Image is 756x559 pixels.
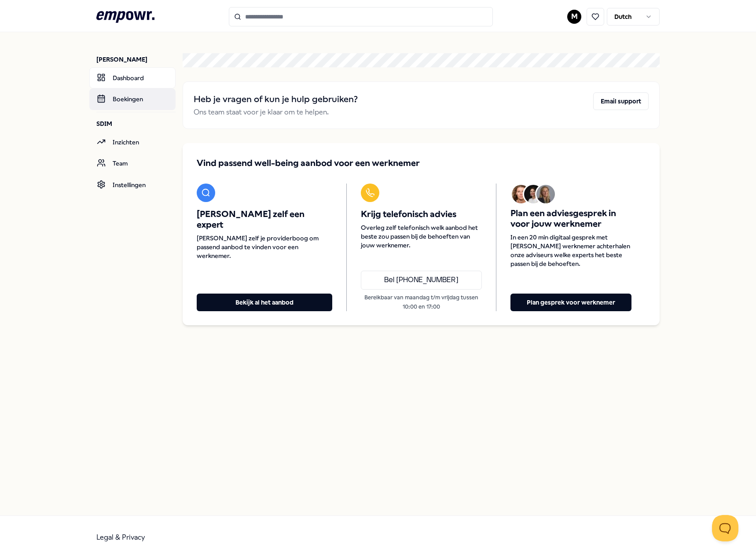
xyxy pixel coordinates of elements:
[510,233,631,268] span: In een 20 min digitaal gesprek met [PERSON_NAME] werknemer achterhalen onze adviseurs welke exper...
[89,174,176,195] a: Instellingen
[194,107,358,118] p: Ons team staat voor je klaar om te helpen.
[229,7,493,26] input: Search for products, categories or subcategories
[712,515,738,541] iframe: Help Scout Beacon - Open
[89,153,176,174] a: Team
[361,271,482,290] a: Bel [PHONE_NUMBER]
[197,294,332,311] button: Bekijk al het aanbod
[510,294,631,311] button: Plan gesprek voor werknemer
[194,92,358,107] h2: Heb je vragen of kun je hulp gebruiken?
[89,132,176,153] a: Inzichten
[197,209,332,230] span: [PERSON_NAME] zelf een expert
[524,185,543,203] img: Avatar
[96,119,176,128] p: SDIM
[96,55,176,64] p: [PERSON_NAME]
[361,209,482,220] span: Krijg telefonisch advies
[89,67,176,88] a: Dashboard
[567,10,581,24] button: M
[593,92,649,110] button: Email support
[361,293,482,311] p: Bereikbaar van maandag t/m vrijdag tussen 10:00 en 17:00
[361,223,482,250] span: Overleg zelf telefonisch welk aanbod het beste zou passen bij de behoeften van jouw werknemer.
[536,185,555,203] img: Avatar
[510,208,631,229] span: Plan een adviesgesprek in voor jouw werknemer
[512,185,530,203] img: Avatar
[197,157,420,169] span: Vind passend well-being aanbod voor een werknemer
[197,234,332,260] span: [PERSON_NAME] zelf je providerboog om passend aanbod te vinden voor een werknemer.
[593,92,649,118] a: Email support
[96,533,145,541] a: Legal & Privacy
[89,88,176,110] a: Boekingen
